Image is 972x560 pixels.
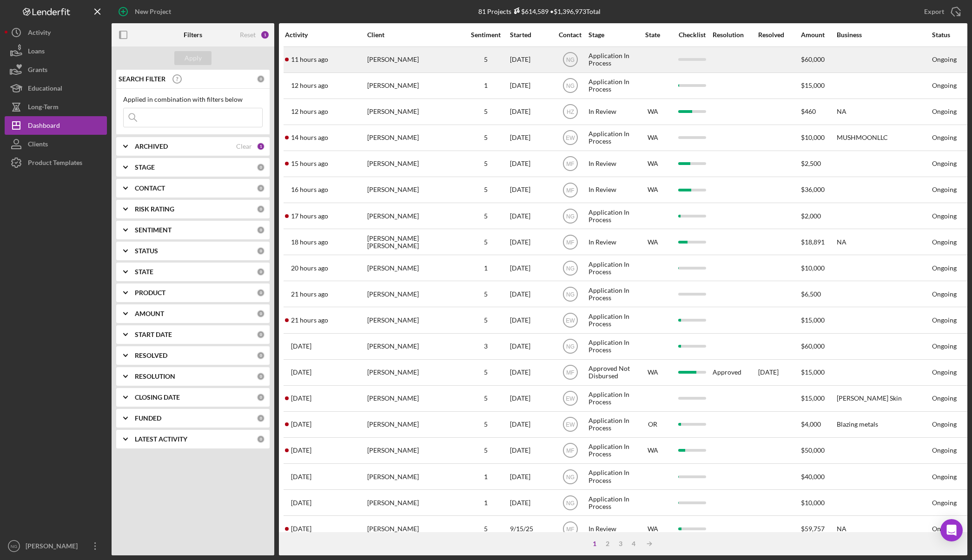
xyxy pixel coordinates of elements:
div: In Review [588,178,633,202]
div: Application In Process [588,412,633,437]
div: Application In Process [588,73,633,98]
text: NG [566,291,575,297]
div: WA [634,134,671,141]
div: In Review [588,230,633,254]
b: START DATE [135,331,172,338]
div: NA [837,230,930,254]
span: $460 [801,107,816,115]
div: [PERSON_NAME] [367,178,460,202]
div: [PERSON_NAME] [367,73,460,98]
text: NG [566,213,575,219]
b: LATEST ACTIVITY [135,435,187,443]
text: NG [566,83,575,89]
div: [DATE] [510,99,552,124]
div: Application In Process [588,308,633,332]
text: NG [566,57,575,63]
div: [DATE] [510,334,552,359]
div: Application In Process [588,464,633,489]
div: In Review [588,152,633,176]
span: $36,000 [801,185,825,193]
button: NG[PERSON_NAME] [5,537,107,555]
b: SEARCH FILTER [119,75,165,83]
text: NG [566,265,575,271]
text: EW [566,395,575,402]
div: 2 [601,540,614,547]
time: 2025-09-30 23:17 [291,525,311,533]
div: 5 [463,290,509,298]
span: $50,000 [801,446,825,454]
b: STAGE [135,164,155,171]
div: [DATE] [510,125,552,150]
div: Ongoing [932,421,957,428]
time: 2025-10-02 02:50 [291,395,311,402]
text: MF [566,526,574,532]
div: 1 [257,142,265,151]
b: RESOLVED [135,352,167,359]
b: Filters [184,31,202,39]
button: Activity [5,23,107,42]
div: WA [634,238,671,246]
text: NG [566,500,575,506]
text: MF [566,369,574,376]
button: Dashboard [5,116,107,135]
div: 0 [257,247,265,255]
div: 0 [257,414,265,422]
div: Application In Process [588,204,633,228]
div: Application In Process [588,334,633,359]
div: Ongoing [932,473,957,481]
div: Ongoing [932,238,957,246]
div: [PERSON_NAME] [23,537,84,558]
span: $10,000 [801,133,825,141]
div: [DATE] [510,282,552,306]
button: Clients [5,135,107,153]
div: Grants [28,60,47,81]
div: Ongoing [932,447,957,454]
div: 5 [463,316,509,324]
div: Ongoing [932,82,957,89]
span: $60,000 [801,55,825,63]
time: 2025-10-03 04:11 [291,56,328,63]
b: RESOLUTION [135,373,175,380]
div: [PERSON_NAME] [367,282,460,306]
div: Client [367,31,460,39]
div: [DATE] [510,178,552,202]
button: Educational [5,79,107,98]
div: Open Intercom Messenger [940,519,963,541]
div: Ongoing [932,264,957,272]
div: Ongoing [932,56,957,63]
div: In Review [588,99,633,124]
button: Apply [174,51,212,65]
div: Long-Term [28,98,59,119]
div: 0 [257,393,265,402]
div: 0 [257,75,265,83]
div: [PERSON_NAME] [367,412,460,437]
div: 81 Projects • $1,396,973 Total [478,7,601,15]
a: Long-Term [5,98,107,116]
div: [PERSON_NAME] [367,47,460,72]
span: $6,500 [801,290,821,298]
div: Ongoing [932,316,957,324]
div: Activity [285,31,366,39]
text: EW [566,317,575,324]
div: 5 [463,56,509,63]
time: 2025-10-02 23:29 [291,186,328,193]
div: Sentiment [463,31,509,39]
div: Checklist [672,31,712,39]
div: 3 [614,540,627,547]
div: 1 [463,473,509,481]
div: [DATE] [510,464,552,489]
div: Export [924,2,944,21]
b: SENTIMENT [135,226,172,234]
div: Ongoing [932,160,957,167]
div: [DATE] [510,230,552,254]
span: $59,757 [801,525,825,533]
div: [DATE] [510,438,552,463]
div: 0 [257,435,265,443]
div: 0 [257,184,265,192]
div: [PERSON_NAME] [367,334,460,359]
div: Reset [240,31,256,39]
div: Amount [801,31,836,39]
div: 1 [463,264,509,272]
